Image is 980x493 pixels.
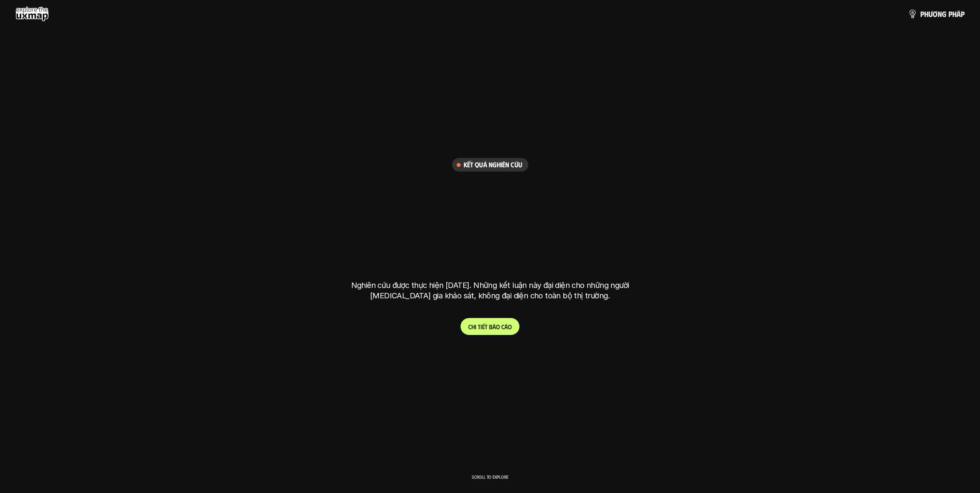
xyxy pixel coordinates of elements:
[504,323,508,330] span: á
[942,10,946,18] span: g
[920,10,924,18] span: p
[938,10,942,18] span: n
[482,323,485,330] span: ế
[475,323,476,330] span: i
[908,6,965,22] a: phươngpháp
[508,323,512,330] span: o
[468,323,471,330] span: C
[928,10,933,18] span: ư
[350,179,631,212] h1: phạm vi công việc của
[478,323,481,330] span: t
[481,323,482,330] span: i
[472,474,508,480] p: Scroll to explore
[461,318,519,335] a: Chitiếtbáocáo
[957,10,961,18] span: á
[353,240,627,273] h1: tại [GEOGRAPHIC_DATA]
[464,160,522,169] h6: Kết quả nghiên cứu
[485,323,487,330] span: t
[952,10,957,18] span: h
[471,323,475,330] span: h
[496,323,500,330] span: o
[924,10,928,18] span: h
[961,10,965,18] span: p
[493,323,496,330] span: á
[346,280,635,301] p: Nghiên cứu được thực hiện [DATE]. Những kết luận này đại diện cho những người [MEDICAL_DATA] gia ...
[933,10,938,18] span: ơ
[489,323,493,330] span: b
[501,323,504,330] span: c
[948,10,952,18] span: p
